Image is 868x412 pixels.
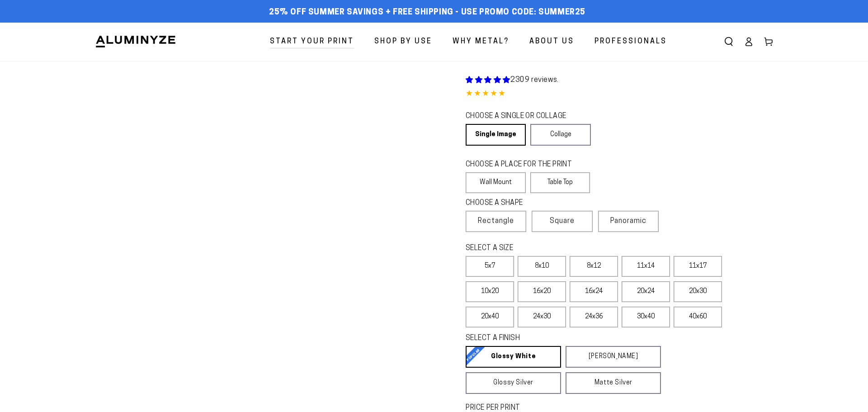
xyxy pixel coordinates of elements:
[374,35,432,48] span: Shop By Use
[530,172,590,193] label: Table Top
[610,218,646,225] span: Panoramic
[466,172,526,193] label: Wall Mount
[622,281,670,302] label: 20x24
[446,30,516,54] a: Why Metal?
[466,198,583,208] legend: CHOOSE A SHAPE
[674,307,722,327] label: 40x60
[594,35,667,48] span: Professionals
[466,88,773,101] div: 4.85 out of 5.0 stars
[466,281,514,302] label: 10x20
[719,32,739,52] summary: Search our site
[588,30,674,54] a: Professionals
[466,111,582,122] legend: CHOOSE A SINGLE OR COLLAGE
[530,124,590,146] a: Collage
[518,281,566,302] label: 16x20
[523,30,581,54] a: About Us
[570,281,618,302] label: 16x24
[674,281,722,302] label: 20x30
[566,372,661,394] a: Matte Silver
[529,35,574,48] span: About Us
[518,256,566,277] label: 8x10
[368,30,439,54] a: Shop By Use
[466,333,639,344] legend: SELECT A FINISH
[95,35,176,48] img: Aluminyze
[622,307,670,327] label: 30x40
[622,256,670,277] label: 11x14
[466,346,561,368] a: Glossy White
[453,35,509,48] span: Why Metal?
[466,256,514,277] label: 5x7
[550,216,575,227] span: Square
[466,124,526,146] a: Single Image
[466,372,561,394] a: Glossy Silver
[518,307,566,327] label: 24x30
[466,243,646,254] legend: SELECT A SIZE
[570,256,618,277] label: 8x12
[478,216,514,227] span: Rectangle
[263,30,361,54] a: Start Your Print
[269,8,585,18] span: 25% off Summer Savings + Free Shipping - Use Promo Code: SUMMER25
[466,160,582,170] legend: CHOOSE A PLACE FOR THE PRINT
[570,307,618,327] label: 24x36
[674,256,722,277] label: 11x17
[466,307,514,327] label: 20x40
[566,346,661,368] a: [PERSON_NAME]
[270,35,354,48] span: Start Your Print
